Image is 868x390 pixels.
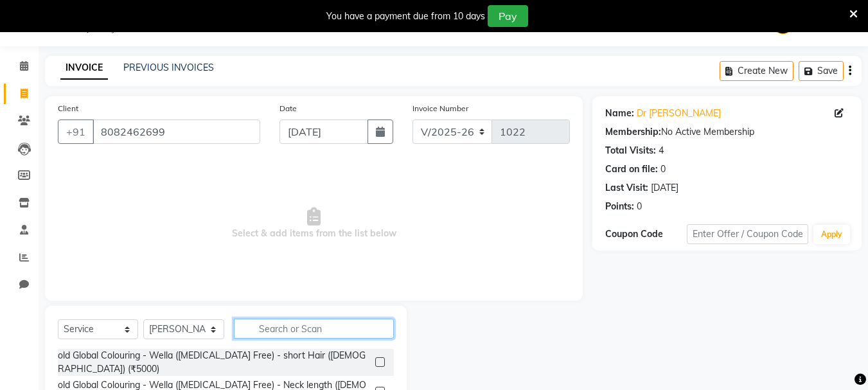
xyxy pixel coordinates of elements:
div: Total Visits: [605,144,656,157]
label: Date [279,103,297,114]
input: Enter Offer / Coupon Code [687,224,808,244]
button: Create New [720,61,793,81]
a: Dr [PERSON_NAME] [637,107,721,120]
button: +91 [58,120,94,144]
div: You have a payment due from 10 days [326,10,485,23]
input: Search by Name/Mobile/Email/Code [93,120,260,144]
a: INVOICE [60,57,108,80]
label: Invoice Number [412,103,468,114]
div: Name: [605,107,634,120]
div: old Global Colouring - Wella ([MEDICAL_DATA] Free) - short Hair ([DEMOGRAPHIC_DATA]) (₹5000) [58,349,370,376]
div: Card on file: [605,163,658,176]
a: PREVIOUS INVOICES [123,62,214,73]
div: 4 [659,144,664,157]
div: Points: [605,200,634,213]
div: [DATE] [651,181,678,195]
button: Apply [813,225,850,244]
div: No Active Membership [605,125,849,139]
div: Coupon Code [605,227,686,241]
span: Select & add items from the list below [58,159,570,288]
button: Save [799,61,844,81]
div: Membership: [605,125,661,139]
input: Search or Scan [234,319,394,339]
label: Client [58,103,78,114]
button: Pay [488,5,528,27]
div: Last Visit: [605,181,648,195]
div: 0 [660,163,666,176]
div: 0 [637,200,642,213]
